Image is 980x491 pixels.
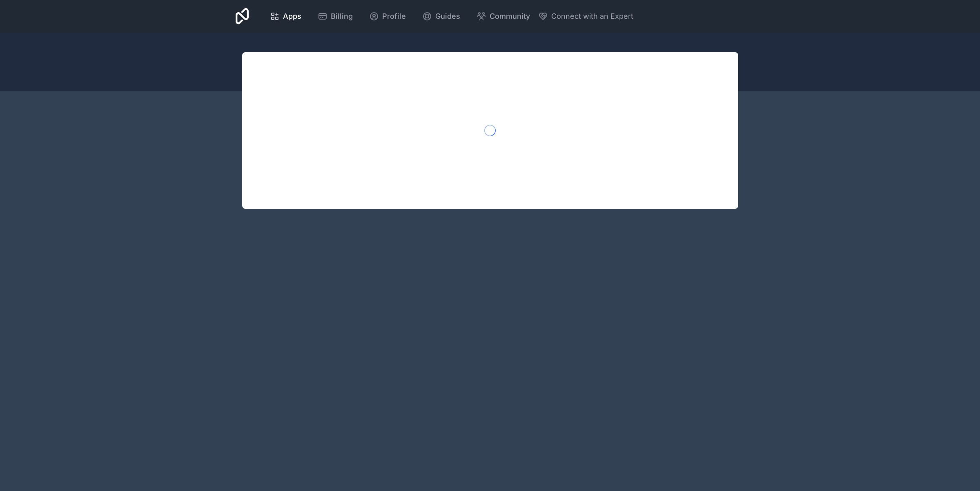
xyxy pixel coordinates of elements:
span: Connect with an Expert [551,11,633,22]
span: Apps [283,11,301,22]
a: Billing [311,7,359,25]
span: Community [490,11,530,22]
span: Profile [382,11,406,22]
a: Guides [416,7,467,25]
a: Profile [363,7,412,25]
a: Apps [263,7,308,25]
a: Community [470,7,537,25]
button: Connect with an Expert [538,11,633,22]
span: Billing [331,11,353,22]
span: Guides [435,11,460,22]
